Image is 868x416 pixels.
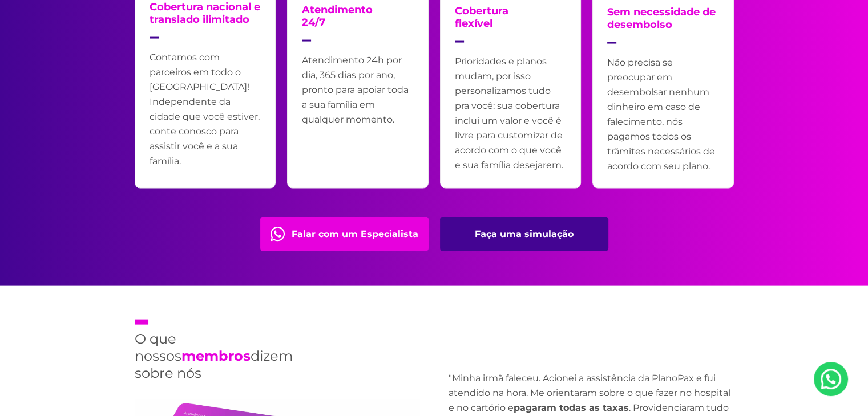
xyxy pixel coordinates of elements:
strong: membros [181,348,251,364]
h4: Cobertura nacional e translado ilimitado [150,1,261,39]
a: Falar com um Especialista [260,217,429,251]
h2: O que nossos dizem sobre nós [135,320,286,382]
a: Faça uma simulação [440,217,608,251]
p: Não precisa se preocupar em desembolsar nenhum dinheiro em caso de falecimento, nós pagamos todos... [607,55,719,174]
strong: pagaram todas as taxas [514,402,629,413]
img: fale com consultor [271,227,285,242]
h4: Sem necessidade de desembolso [607,6,719,44]
h4: Cobertura flexível [455,5,508,43]
a: Nosso Whatsapp [814,362,848,396]
p: Atendimento 24h por dia, 365 dias por ano, pronto para apoiar toda a sua família em qualquer mome... [302,53,414,127]
p: Contamos com parceiros em todo o [GEOGRAPHIC_DATA]! Independente da cidade que você estiver, cont... [150,50,261,169]
h4: Atendimento 24/7 [302,3,373,42]
p: Prioridades e planos mudam, por isso personalizamos tudo pra você: sua cobertura inclui um valor ... [455,54,567,173]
